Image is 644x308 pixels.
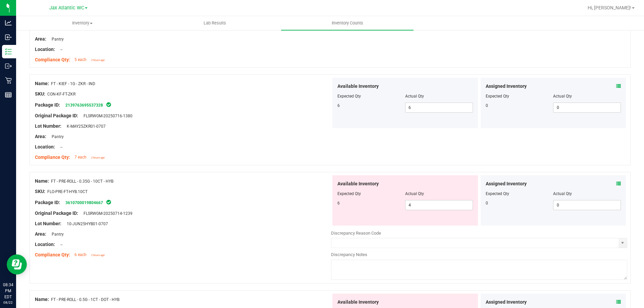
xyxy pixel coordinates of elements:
span: Compliance Qty: [35,155,70,160]
inline-svg: Analytics [5,19,12,26]
span: Original Package ID: [35,210,78,216]
span: FT - PRE-ROLL - 0.35G - 10CT - HYB [51,179,113,184]
span: Hi, [PERSON_NAME]! [588,5,631,10]
a: Lab Results [149,16,281,30]
span: Actual Qty [405,94,424,99]
span: FT - PRE-ROLL - 0.5G - 1CT - DOT - HYB [51,297,119,302]
div: Actual Qty [553,191,621,197]
span: Lot Number: [35,26,61,31]
inline-svg: Reports [5,91,12,98]
span: Discrepancy Reason Code [331,231,381,236]
span: SKU: [35,189,45,194]
span: Available Inventory [337,180,379,187]
span: Package ID: [35,102,60,108]
span: 2 hours ago [91,254,105,257]
span: Compliance Qty: [35,57,70,62]
span: Package ID: [35,200,60,205]
inline-svg: Outbound [5,63,12,69]
input: 6 [406,103,473,112]
span: select [619,238,627,248]
span: K-MAY25T1201-0702 [63,26,105,31]
inline-svg: Retail [5,77,12,84]
span: Pantry [48,232,64,237]
span: FLSRWGM-20250714-1239 [80,211,132,216]
input: 0 [553,103,621,112]
span: Name: [35,81,49,86]
span: In Sync [106,101,112,108]
span: CON-KF-FT-ZKR [47,92,75,97]
span: Area: [35,231,46,237]
span: 2 hours ago [91,59,105,62]
span: Lab Results [195,20,235,26]
span: 6 [337,201,340,205]
span: Lot Number: [35,123,61,129]
span: Pantry [48,37,64,42]
p: 08:34 PM EDT [3,282,13,300]
span: In Sync [106,199,112,205]
inline-svg: Inbound [5,34,12,41]
input: 0 [553,200,621,210]
span: Inventory [16,20,148,26]
span: Location: [35,144,55,149]
span: 10-JUN25HYB01-0707 [63,222,108,226]
span: Available Inventory [337,299,379,306]
span: Original Package ID: [35,113,78,118]
span: SKU: [35,91,45,97]
span: 6 each [74,252,87,257]
span: Name: [35,178,49,184]
input: 4 [406,200,473,210]
span: Assigned Inventory [486,299,527,306]
span: 7 each [74,155,87,160]
span: Location: [35,242,55,247]
span: Available Inventory [337,83,379,90]
div: Discrepancy Notes [331,251,627,258]
div: Expected Qty [486,93,553,99]
div: 0 [486,200,553,206]
a: Inventory Counts [281,16,414,30]
span: 6 [337,103,340,108]
span: Area: [35,36,46,42]
iframe: Resource center [7,254,27,274]
span: Assigned Inventory [486,83,527,90]
span: -- [57,242,62,247]
span: -- [57,47,62,52]
a: 2139763695537328 [65,103,103,108]
span: K-MAY25ZKR01-0707 [63,124,106,129]
span: Compliance Qty: [35,252,70,257]
span: Expected Qty [337,191,361,196]
a: 3610700019804667 [65,200,103,205]
span: Assigned Inventory [486,180,527,187]
span: FLO-PRE-FT-HYB.10CT [47,189,88,194]
div: Expected Qty [486,191,553,197]
span: Expected Qty [337,94,361,99]
p: 08/22 [3,300,13,305]
div: 0 [486,103,553,109]
span: 5 each [74,57,87,62]
div: Actual Qty [553,93,621,99]
span: Location: [35,47,55,52]
span: Lot Number: [35,221,61,226]
span: FLSRWGM-20250716-1380 [80,114,132,118]
span: 2 hours ago [91,156,105,159]
span: Actual Qty [405,191,424,196]
span: Pantry [48,134,64,139]
span: Jax Atlantic WC [49,5,84,11]
span: Area: [35,134,46,139]
span: FT - KIEF - 1G - ZKR - IND [51,81,95,86]
a: Inventory [16,16,149,30]
span: Inventory Counts [323,20,372,26]
span: Name: [35,297,49,302]
inline-svg: Inventory [5,48,12,55]
span: -- [57,145,62,149]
